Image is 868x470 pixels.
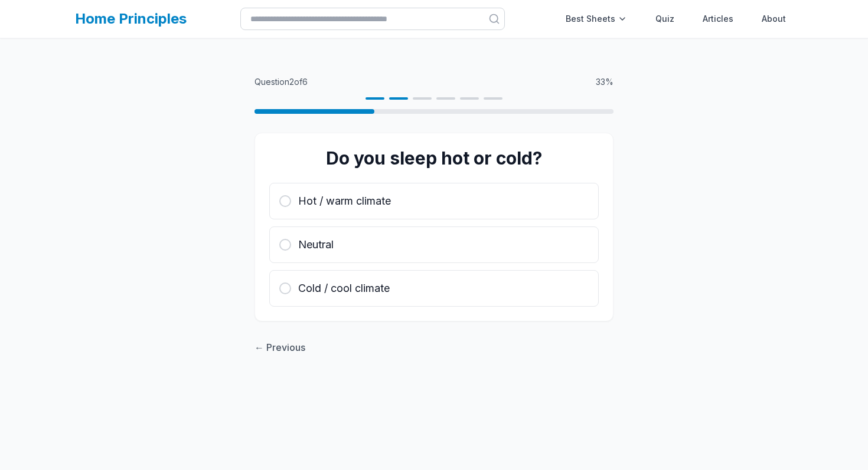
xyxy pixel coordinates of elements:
[269,270,599,307] button: Cold / cool climate
[696,7,740,31] a: Articles
[254,340,305,354] button: ← Previous
[75,10,187,27] a: Home Principles
[269,147,599,169] h1: Do you sleep hot or cold?
[755,7,793,31] a: About
[298,280,390,297] span: Cold / cool climate
[269,183,599,219] button: Hot / warm climate
[298,193,391,209] span: Hot / warm climate
[559,7,634,31] div: Best Sheets
[269,226,599,263] button: Neutral
[254,76,308,88] span: Question 2 of 6
[596,76,614,88] span: 33 %
[648,7,681,31] a: Quiz
[298,236,334,253] span: Neutral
